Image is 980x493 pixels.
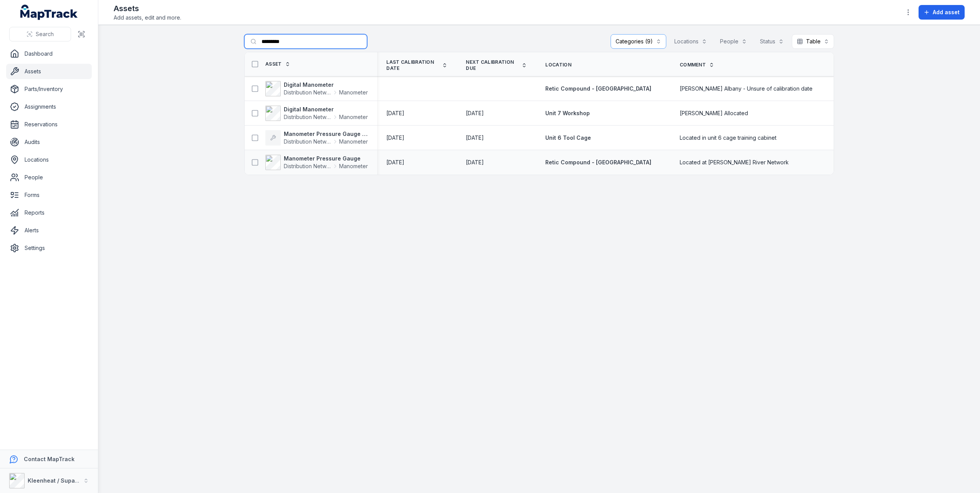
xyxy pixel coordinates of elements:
a: Locations [6,152,92,167]
a: Digital ManometerDistribution Networks EquipmentManometer [265,81,368,96]
span: Distribution Networks Equipment [284,138,331,146]
a: Unit 6 Tool Cage [545,134,591,142]
a: Parts/Inventory [6,81,92,97]
button: Table [792,34,834,49]
a: Reports [6,205,92,220]
span: Comment [680,62,706,68]
span: [PERSON_NAME] Albany - Unsure of calibration date [680,85,813,93]
span: [DATE] [466,110,484,116]
span: Located at [PERSON_NAME] River Network [680,159,789,166]
time: 18/06/2025, 12:00:00 am [386,159,404,166]
span: [DATE] [466,134,484,141]
span: Distribution Networks Equipment [284,113,331,121]
a: Next Calibration Due [466,59,527,71]
a: Retic Compound - [GEOGRAPHIC_DATA] [545,85,651,93]
a: People [6,170,92,185]
strong: Contact MapTrack [24,456,74,462]
time: 12/02/2025, 12:00:00 am [386,109,404,117]
strong: Digital Manometer [284,106,368,113]
a: Dashboard [6,46,92,61]
button: Locations [669,34,712,49]
button: Categories (9) [611,34,666,49]
a: Alerts [6,223,92,238]
span: Located in unit 6 cage training cabinet [680,134,776,142]
a: Last Calibration Date [386,59,447,71]
a: Reservations [6,117,92,132]
a: Assignments [6,99,92,114]
span: [DATE] [386,110,404,116]
span: Last Calibration Date [386,59,439,71]
a: Unit 7 Workshop [545,109,590,117]
span: Distribution Networks Equipment [284,89,331,96]
a: Forms [6,187,92,203]
span: Unit 6 Tool Cage [545,134,591,141]
span: Search [36,30,54,38]
span: Asset [265,61,282,67]
span: Retic Compound - [GEOGRAPHIC_DATA] [545,85,651,92]
button: People [715,34,752,49]
span: Location [545,62,571,68]
time: 28/07/2025, 12:00:00 am [386,134,404,142]
a: Asset [265,61,290,67]
a: Manometer Pressure Gauge 0-700kPaDistribution Networks EquipmentManometer [265,130,368,146]
span: Distribution Networks Equipment [284,162,331,170]
button: Add asset [919,5,965,20]
span: [PERSON_NAME] Allocated [680,109,748,117]
span: Add assets, edit and more. [114,14,181,22]
span: [DATE] [466,159,484,165]
strong: Manometer Pressure Gauge [284,155,368,162]
span: Manometer [339,89,368,96]
a: Assets [6,64,92,79]
button: Status [755,34,789,49]
a: Manometer Pressure GaugeDistribution Networks EquipmentManometer [265,155,368,170]
time: 12/02/2026, 12:00:00 am [466,109,484,117]
span: Retic Compound - [GEOGRAPHIC_DATA] [545,159,651,165]
span: [DATE] [386,134,404,141]
time: 18/06/2026, 12:00:00 am [466,159,484,166]
a: Digital ManometerDistribution Networks EquipmentManometer [265,106,368,121]
strong: Manometer Pressure Gauge 0-700kPa [284,130,368,138]
span: Unit 7 Workshop [545,110,590,116]
span: [DATE] [386,159,404,165]
span: Manometer [339,113,368,121]
span: Next Calibration Due [466,59,518,71]
a: Settings [6,240,92,256]
a: MapTrack [20,5,78,20]
a: Audits [6,134,92,150]
strong: Digital Manometer [284,81,368,89]
time: 28/07/2026, 12:00:00 am [466,134,484,142]
button: Search [9,27,71,41]
span: Manometer [339,162,368,170]
a: Retic Compound - [GEOGRAPHIC_DATA] [545,159,651,166]
span: Add asset [933,8,960,16]
strong: Kleenheat / Supagas [28,477,85,484]
span: Manometer [339,138,368,146]
a: Comment [680,62,714,68]
h2: Assets [114,3,181,14]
